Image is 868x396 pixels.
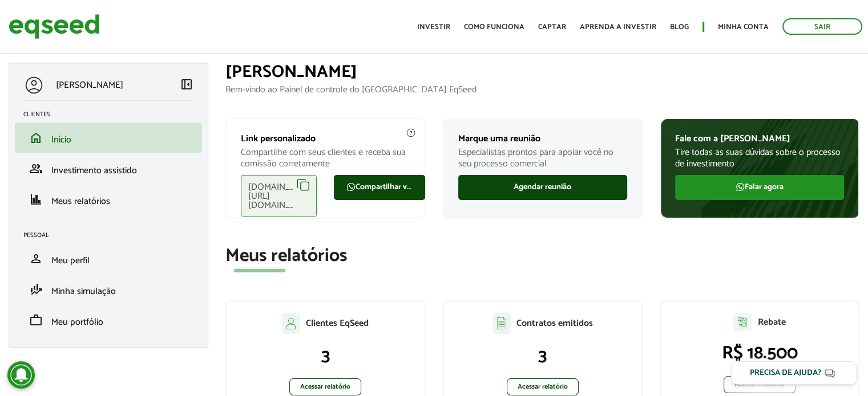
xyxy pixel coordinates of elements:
a: Acessar relatório [507,378,579,395]
p: R$ 18.500 [672,342,847,364]
p: Tire todas as suas dúvidas sobre o processo de investimento [675,147,844,169]
a: Blog [670,23,689,31]
a: workMeu portfólio [23,313,193,327]
img: agent-clientes.svg [282,313,300,333]
a: Agendar reunião [458,175,627,200]
a: Falar agora [675,175,844,200]
p: Bem-vindo ao Painel de controle do [GEOGRAPHIC_DATA] EqSeed [225,84,859,95]
a: Como funciona [464,23,524,31]
span: home [29,131,43,145]
span: Meu portfólio [51,315,103,330]
img: FaWhatsapp.svg [736,182,745,191]
p: 3 [238,345,413,367]
span: person [29,252,43,266]
p: Especialistas prontos para apoiar você no seu processo comercial [458,147,627,169]
li: Meu perfil [15,243,202,274]
span: Meu perfil [51,253,90,268]
span: finance [29,193,43,206]
img: EqSeed [9,11,100,42]
a: Minha conta [718,23,769,31]
span: Investimento assistido [51,163,137,178]
a: Aprenda a investir [580,23,656,31]
li: Minha simulação [15,274,202,305]
p: Marque uma reunião [458,133,627,144]
a: groupInvestimento assistido [23,162,193,175]
img: agent-contratos.svg [492,313,511,334]
span: work [29,313,43,327]
span: group [29,162,43,175]
img: agent-relatorio.svg [733,313,752,331]
li: Investimento assistido [15,153,202,184]
li: Início [15,123,202,153]
p: Clientes EqSeed [306,318,369,329]
a: Colapsar menu [180,77,193,93]
a: Investir [417,23,450,31]
a: finance_modeMinha simulação [23,283,193,296]
a: Captar [538,23,566,31]
p: Contratos emitidos [516,318,593,329]
li: Meus relatórios [15,184,202,215]
p: Compartilhe com seus clientes e receba sua comissão corretamente [241,147,410,169]
li: Meu portfólio [15,305,202,336]
a: Compartilhar via WhatsApp [334,175,425,200]
img: FaWhatsapp.svg [346,182,356,191]
h1: [PERSON_NAME] [225,63,859,81]
span: left_panel_close [180,77,193,91]
a: Acessar relatório [724,376,796,393]
a: Sair [782,18,862,35]
p: 3 [455,345,630,367]
span: finance_mode [29,283,43,296]
span: Início [51,132,71,148]
a: Acessar relatório [289,378,361,395]
span: Minha simulação [51,284,116,299]
h2: Pessoal [23,232,202,239]
div: [DOMAIN_NAME][URL][DOMAIN_NAME] [241,175,317,217]
span: Meus relatórios [51,194,110,209]
a: homeInício [23,131,193,145]
img: agent-meulink-info2.svg [406,128,416,138]
p: Rebate [757,317,785,328]
a: financeMeus relatórios [23,193,193,206]
h2: Meus relatórios [225,246,859,266]
p: Fale com a [PERSON_NAME] [675,133,844,144]
h2: Clientes [23,111,202,118]
p: [PERSON_NAME] [56,80,123,91]
p: Link personalizado [241,133,410,144]
a: personMeu perfil [23,252,193,266]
